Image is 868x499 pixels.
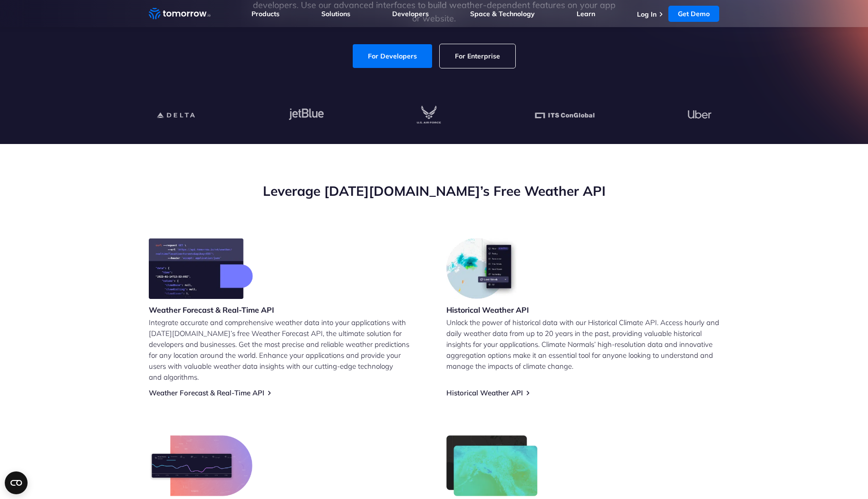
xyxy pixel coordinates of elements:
[149,388,264,397] a: Weather Forecast & Real-Time API
[353,44,432,68] a: For Developers
[470,10,535,18] a: Space & Technology
[637,10,656,19] a: Log In
[5,471,28,494] button: Open CMP widget
[440,44,515,68] a: For Enterprise
[668,6,719,22] a: Get Demo
[321,10,350,18] a: Solutions
[446,388,523,397] a: Historical Weather API
[149,305,274,315] h3: Weather Forecast & Real-Time API
[251,10,280,18] a: Products
[577,10,595,18] a: Learn
[392,10,429,18] a: Developers
[446,305,529,315] h3: Historical Weather API
[446,317,719,372] p: Unlock the power of historical data with our Historical Climate API. Access hourly and daily weat...
[149,7,211,21] a: Home link
[149,317,422,383] p: Integrate accurate and comprehensive weather data into your applications with [DATE][DOMAIN_NAME]...
[149,182,719,200] h2: Leverage [DATE][DOMAIN_NAME]’s Free Weather API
